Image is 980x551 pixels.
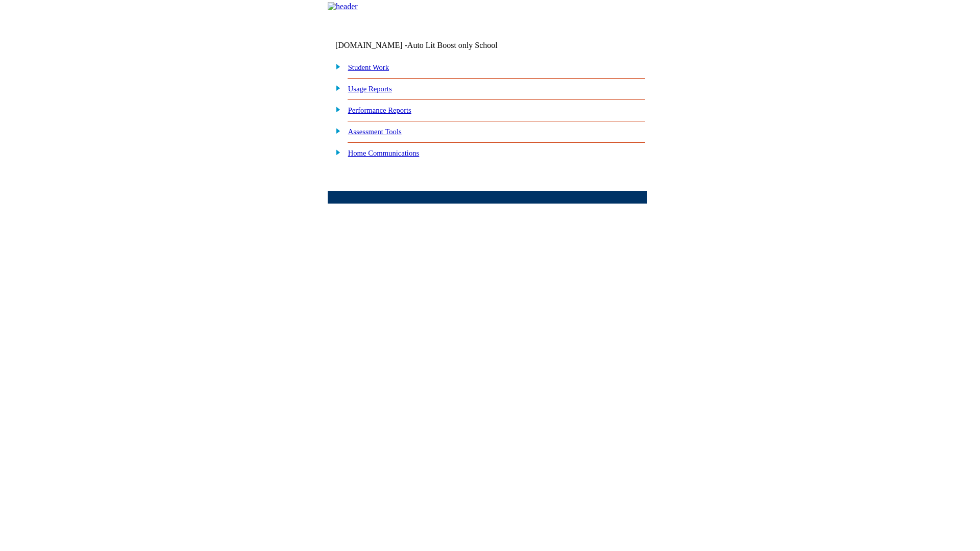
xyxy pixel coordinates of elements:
[348,106,411,114] a: Performance Reports
[407,41,498,49] nobr: Auto Lit Boost only School
[328,2,358,11] img: header
[335,41,523,50] td: [DOMAIN_NAME] -
[330,126,341,135] img: plus.gif
[348,128,402,136] a: Assessment Tools
[330,83,341,92] img: plus.gif
[348,63,389,71] a: Student Work
[330,105,341,114] img: plus.gif
[330,62,341,71] img: plus.gif
[348,85,392,93] a: Usage Reports
[348,149,420,157] a: Home Communications
[330,147,341,157] img: plus.gif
